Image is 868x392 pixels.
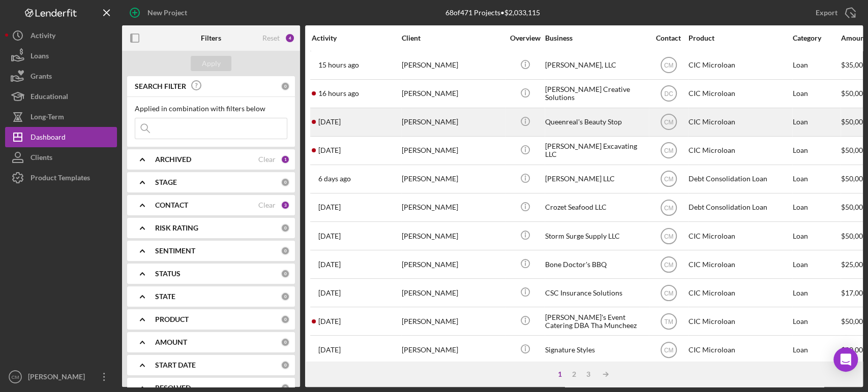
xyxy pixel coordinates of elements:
[318,146,341,154] time: 2025-08-13 15:13
[201,34,221,42] b: Filters
[5,168,117,188] button: Product Templates
[155,270,181,278] b: STATUS
[402,52,503,79] div: [PERSON_NAME]
[689,279,790,306] div: CIC Microloan
[833,347,858,372] div: Open Intercom Messenger
[31,86,68,109] div: Educational
[402,194,503,221] div: [PERSON_NAME]
[281,155,290,164] div: 1
[318,175,351,183] time: 2025-08-12 14:45
[5,66,117,86] button: Grants
[31,66,52,89] div: Grants
[545,279,647,306] div: CSC Insurance Solutions
[318,289,341,297] time: 2025-08-05 00:03
[664,119,673,126] text: CM
[545,34,647,42] div: Business
[5,25,117,46] button: Activity
[5,147,117,168] a: Clients
[147,3,187,23] div: New Project
[545,222,647,249] div: Storm Surge Supply LLC
[402,34,503,42] div: Client
[258,201,276,209] div: Clear
[793,34,840,42] div: Category
[155,247,195,255] b: SENTIMENT
[689,194,790,221] div: Debt Consolidation Loan
[793,137,840,164] div: Loan
[664,176,673,183] text: CM
[793,251,840,278] div: Loan
[402,308,503,335] div: [PERSON_NAME]
[281,292,290,301] div: 0
[689,109,790,136] div: CIC Microloan
[281,315,290,324] div: 0
[545,52,647,79] div: [PERSON_NAME], LLC
[689,336,790,363] div: CIC Microloan
[155,224,198,232] b: RISK RATING
[545,336,647,363] div: Signature Styles
[5,46,117,66] button: Loans
[402,109,503,136] div: [PERSON_NAME]
[793,194,840,221] div: Loan
[318,89,359,97] time: 2025-08-18 00:12
[664,204,673,211] text: CM
[281,82,290,91] div: 0
[318,61,359,69] time: 2025-08-18 00:23
[12,374,19,380] text: CM
[402,222,503,249] div: [PERSON_NAME]
[545,109,647,136] div: Queenreal's Beauty Stop
[155,201,188,209] b: CONTACT
[664,289,673,297] text: CM
[545,251,647,278] div: Bone Doctor's BBQ
[567,370,581,378] div: 2
[402,336,503,363] div: [PERSON_NAME]
[31,46,49,69] div: Loans
[664,62,673,69] text: CM
[664,147,673,154] text: CM
[553,370,567,378] div: 1
[191,56,231,71] button: Apply
[5,367,117,387] button: CM[PERSON_NAME]
[689,251,790,278] div: CIC Microloan
[689,34,790,42] div: Product
[793,80,840,107] div: Loan
[318,203,341,211] time: 2025-08-11 19:40
[262,34,280,42] div: Reset
[281,223,290,233] div: 0
[689,166,790,192] div: Debt Consolidation Loan
[281,269,290,278] div: 0
[135,105,287,113] div: Applied in combination with filters below
[545,308,647,335] div: [PERSON_NAME]'s Event Catering DBA Tha Muncheez
[155,361,196,369] b: START DATE
[689,80,790,107] div: CIC Microloan
[793,52,840,79] div: Loan
[31,127,66,150] div: Dashboard
[664,90,673,97] text: DC
[281,361,290,370] div: 0
[312,34,401,42] div: Activity
[5,127,117,147] a: Dashboard
[664,261,673,268] text: CM
[545,80,647,107] div: [PERSON_NAME] Creative Solutions
[122,3,197,23] button: New Project
[664,233,673,240] text: CM
[155,338,187,346] b: AMOUNT
[649,34,687,42] div: Contact
[793,308,840,335] div: Loan
[155,155,191,164] b: ARCHIVED
[31,107,64,129] div: Long-Term
[318,260,341,269] time: 2025-08-05 22:52
[318,317,341,325] time: 2025-08-01 02:51
[5,107,117,127] button: Long-Term
[281,178,290,187] div: 0
[689,52,790,79] div: CIC Microloan
[664,347,673,354] text: CM
[281,338,290,347] div: 0
[155,292,175,301] b: STATE
[689,308,790,335] div: CIC Microloan
[318,118,341,126] time: 2025-08-13 21:52
[664,318,673,325] text: TM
